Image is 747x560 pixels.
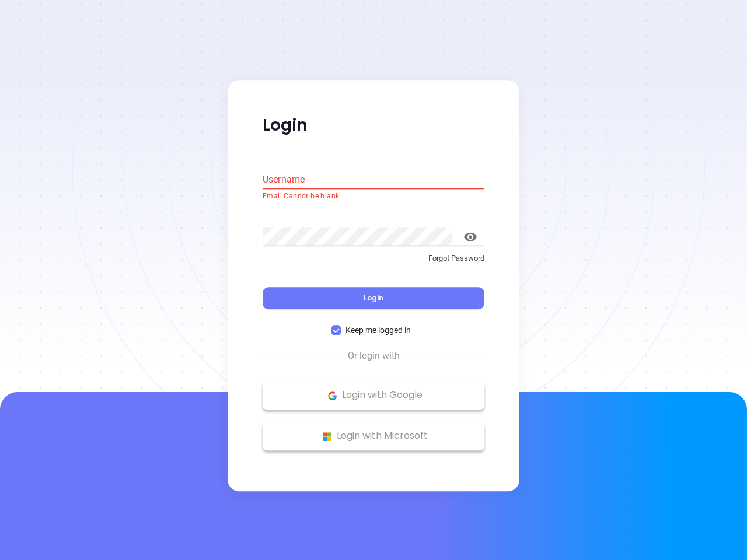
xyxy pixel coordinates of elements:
p: Login [263,115,484,136]
p: Email Cannot be blank [263,191,484,202]
p: Forgot Password [263,253,484,264]
a: Forgot Password [263,253,484,274]
img: Google Logo [325,388,340,403]
img: Microsoft Logo [320,429,334,444]
button: Login [263,288,484,310]
button: Google Logo Login with Google [263,381,484,410]
span: Or login with [342,349,406,363]
button: toggle password visibility [456,223,484,251]
p: Login with Microsoft [268,428,479,445]
p: Login with Google [268,387,479,404]
button: Microsoft Logo Login with Microsoft [263,422,484,451]
span: Keep me logged in [341,324,416,337]
span: Login [364,293,383,303]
